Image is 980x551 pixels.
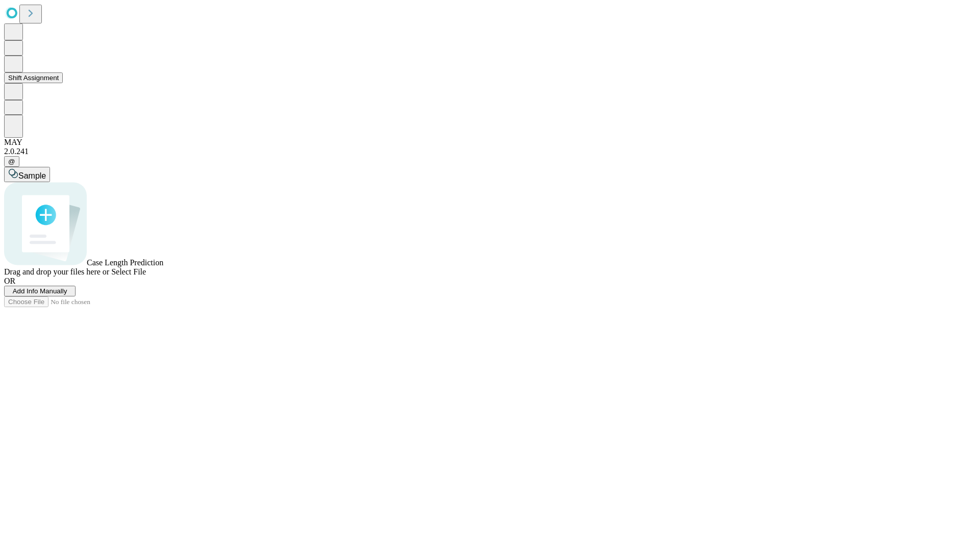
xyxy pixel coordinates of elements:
[4,156,19,167] button: @
[13,287,67,295] span: Add Info Manually
[87,258,163,267] span: Case Length Prediction
[4,286,76,296] button: Add Info Manually
[4,267,109,276] span: Drag and drop your files here or
[4,138,976,147] div: MAY
[4,147,976,156] div: 2.0.241
[4,167,50,182] button: Sample
[8,158,15,165] span: @
[4,277,15,285] span: OR
[18,171,46,180] span: Sample
[111,267,146,276] span: Select File
[4,72,63,83] button: Shift Assignment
